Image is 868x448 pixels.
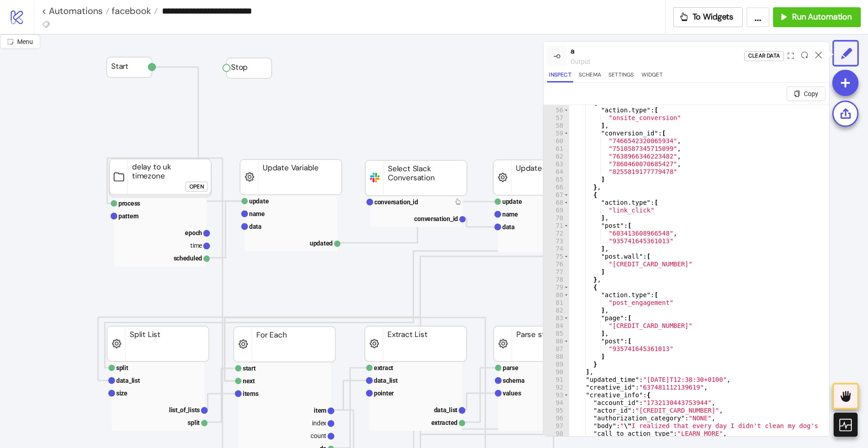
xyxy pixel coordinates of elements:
text: list_of_lists [169,406,200,414]
div: 80 [543,291,569,299]
text: conversation_id [374,198,418,206]
text: process [118,200,140,207]
div: 96 [543,414,569,422]
text: data_list [116,377,140,384]
text: update [249,198,269,205]
span: Toggle code folding, rows 86 through 88 [564,337,569,345]
text: pointer [374,390,394,397]
span: Run Automation [792,12,852,22]
text: start [243,365,256,372]
div: 62 [543,153,569,160]
span: copy [794,91,800,97]
text: name [249,210,265,217]
div: 70 [543,214,569,222]
text: item [314,407,326,414]
div: 89 [543,361,569,368]
text: index [312,419,326,427]
div: 91 [543,376,569,384]
div: 90 [543,368,569,376]
div: 60 [543,137,569,145]
text: data_list [374,377,398,384]
text: name [502,211,518,218]
span: Toggle code folding, rows 68 through 70 [564,199,569,207]
span: radius-bottomright [7,39,14,45]
text: data [502,223,515,231]
a: < Automations [42,6,109,15]
div: output [571,57,744,67]
div: 87 [543,345,569,353]
span: Toggle code folding, rows 75 through 77 [564,253,569,260]
button: ... [746,7,769,27]
text: schema [503,377,525,384]
text: count [311,432,326,439]
div: 76 [543,260,569,268]
div: 88 [543,353,569,361]
button: Settings [607,70,636,82]
div: 73 [543,237,569,245]
text: split [116,364,128,371]
div: 84 [543,322,569,330]
span: Toggle code folding, rows 59 through 65 [564,130,569,137]
button: Copy [787,87,826,101]
div: 64 [543,168,569,176]
span: expand [788,53,794,59]
text: conversation_id [414,215,458,222]
span: Menu [17,38,33,45]
div: Clear Data [748,51,780,61]
div: 68 [543,199,569,207]
text: size [116,390,127,397]
span: Copy [804,90,818,97]
div: Open [189,182,204,192]
text: data_list [434,406,458,414]
span: Toggle code folding, rows 56 through 58 [564,106,569,114]
div: 86 [543,337,569,345]
span: Toggle code folding, rows 80 through 82 [564,291,569,299]
button: Open [185,182,208,192]
div: 81 [543,299,569,307]
div: 97 [543,422,569,430]
div: 69 [543,207,569,214]
text: update [502,198,522,205]
div: 85 [543,330,569,337]
text: extract [374,364,393,371]
text: parse [503,364,519,371]
div: 72 [543,230,569,237]
div: 78 [543,276,569,284]
div: 93 [543,391,569,399]
div: 74 [543,245,569,253]
button: Inspect [547,70,573,82]
text: pattern [118,212,139,220]
div: 63 [543,160,569,168]
div: 57 [543,114,569,122]
span: To Widgets [693,12,734,22]
div: 58 [543,122,569,130]
span: Toggle code folding, rows 93 through 123 [564,391,569,399]
text: values [503,390,521,397]
div: 79 [543,284,569,291]
div: 66 [543,183,569,191]
div: 65 [543,176,569,183]
button: Clear Data [744,51,784,61]
div: 95 [543,407,569,414]
div: 98 [543,430,569,438]
div: 75 [543,253,569,260]
div: 83 [543,314,569,322]
text: epoch [185,229,202,236]
text: data [249,223,262,230]
span: facebook [109,5,151,17]
text: items [243,390,259,397]
span: Toggle code folding, rows 79 through 89 [564,284,569,291]
div: 56 [543,106,569,114]
div: 94 [543,399,569,407]
div: 71 [543,222,569,230]
div: 77 [543,268,569,276]
div: 61 [543,145,569,153]
div: 92 [543,384,569,391]
button: Widget [640,70,665,82]
span: Toggle code folding, rows 67 through 78 [564,191,569,199]
span: Toggle code folding, rows 71 through 74 [564,222,569,230]
button: Run Automation [773,7,861,27]
div: 82 [543,307,569,314]
text: time [190,242,202,249]
div: 59 [543,130,569,137]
